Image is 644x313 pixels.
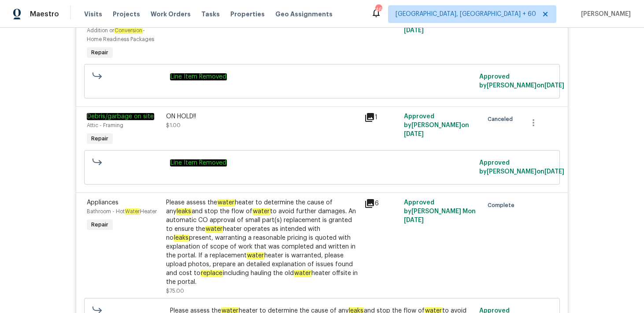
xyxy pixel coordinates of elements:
span: [DATE] [404,131,424,137]
span: Repair [88,134,112,143]
span: Properties [230,10,265,19]
span: Projects [113,10,140,19]
span: Approved by [PERSON_NAME] M on [404,200,476,223]
span: Approved by [PERSON_NAME] on [479,74,564,89]
em: Line Item Removed [170,159,227,166]
span: Bathroom - Hot Heater [87,209,157,214]
em: Debris/garbage on site [87,113,154,120]
span: Complete [488,201,518,210]
span: Maestro [30,10,59,19]
span: Work Orders [151,10,191,19]
span: Repair [88,220,112,229]
em: water [205,226,223,233]
span: [DATE] [404,27,424,34]
span: [PERSON_NAME] [577,10,631,19]
div: 6 [364,198,399,209]
div: 1 [364,112,399,123]
em: Conversion [114,27,143,34]
span: Tasks [201,11,220,17]
span: Appliances [87,200,118,206]
span: $75.00 [166,288,184,294]
span: [DATE] [544,83,564,89]
div: 460 [375,5,381,14]
em: Water [125,208,140,215]
span: Approved by [PERSON_NAME] on [479,160,564,175]
span: $1.00 [166,123,181,128]
span: Geo Assignments [275,10,333,19]
em: Line Item Removed [170,73,227,80]
em: water [247,252,264,259]
span: [GEOGRAPHIC_DATA], [GEOGRAPHIC_DATA] + 60 [396,10,536,19]
div: ON HOLD!! [166,112,359,121]
em: water [252,208,270,215]
span: Repair [88,48,112,57]
em: leaks [174,234,189,241]
span: Canceled [488,115,516,124]
div: Please assess the heater to determine the cause of any and stop the flow of to avoid further dama... [166,198,359,287]
em: water [294,270,311,277]
span: Approved by [PERSON_NAME] on [404,113,469,137]
span: Addition or - Home Readiness Packages [87,28,154,42]
em: water [217,199,235,206]
em: leaks [176,208,192,215]
span: Attic - Framing [87,123,123,128]
span: Visits [84,10,102,19]
span: [DATE] [544,169,564,175]
span: [DATE] [404,217,424,223]
em: replace [200,270,223,277]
